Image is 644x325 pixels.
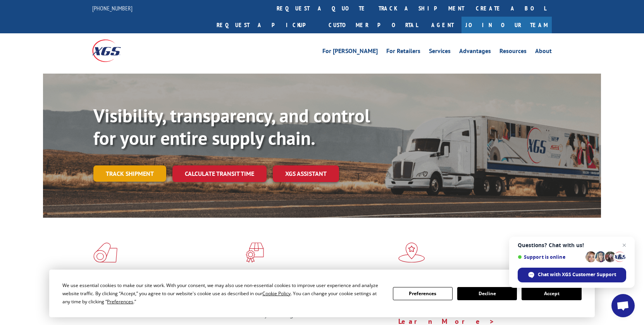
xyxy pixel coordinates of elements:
img: xgs-icon-total-supply-chain-intelligence-red [93,242,117,263]
span: Questions? Chat with us! [518,242,626,248]
a: Services [429,48,451,57]
b: Visibility, transparency, and control for your entire supply chain. [93,103,370,150]
img: xgs-icon-flagship-distribution-model-red [398,242,425,263]
h1: Flooring Logistics Solutions [93,269,240,291]
span: Chat with XGS Customer Support [518,268,626,282]
a: About [535,48,552,57]
a: Open chat [611,294,635,317]
h1: Flagship Distribution Model [398,269,545,291]
img: xgs-icon-focused-on-flooring-red [246,242,264,263]
span: Cookie Policy [262,290,291,297]
span: Support is online [518,254,583,260]
button: Decline [457,287,517,300]
a: Agent [424,17,461,33]
a: Calculate transit time [172,165,267,182]
span: Chat with XGS Customer Support [538,271,616,278]
a: For Retailers [386,48,420,57]
h1: Specialized Freight Experts [246,269,392,291]
button: Preferences [393,287,453,300]
div: We use essential cookies to make our site work. With your consent, we may also use non-essential ... [62,281,383,306]
a: [PHONE_NUMBER] [92,4,133,12]
span: Preferences [107,298,133,305]
a: For [PERSON_NAME] [322,48,378,57]
a: Advantages [459,48,491,57]
a: Customer Portal [323,17,424,33]
a: Join Our Team [461,17,552,33]
a: Request a pickup [211,17,323,33]
div: Cookie Consent Prompt [49,270,595,317]
a: Track shipment [93,165,166,182]
button: Accept [522,287,581,300]
a: Resources [499,48,527,57]
a: XGS ASSISTANT [273,165,339,182]
span: As an industry carrier of choice, XGS has brought innovation and dedication to flooring logistics... [93,291,239,319]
